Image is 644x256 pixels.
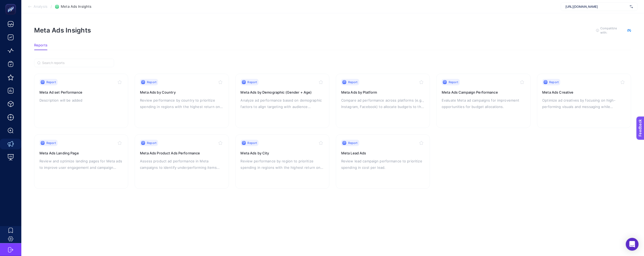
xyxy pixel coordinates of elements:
a: ReportMeta Ads CreativeOptimize ad creatives by focusing on high-performing visuals and messaging... [537,74,631,128]
h3: Meta Ads Creative [542,90,626,95]
span: Report [449,80,458,84]
button: Reports [34,43,47,50]
a: ReportMeta Ads by CityReview performance by region to prioritize spending in regions with the hig... [235,134,329,189]
p: Review performance by country to prioritize spending in regions with the highest return on invest... [140,97,223,110]
span: Report [147,141,156,145]
p: Description will be added [39,97,123,103]
h1: Meta Ads Insights [34,26,91,34]
input: Search [42,61,111,65]
a: ReportMeta Ads Product Ads PerformanceAssess product ad performance in Meta campaigns to identify... [135,134,229,189]
span: Report [46,80,56,84]
p: Compare ad performance across platforms (e.g., Instagram, Facebook) to allocate budgets to the mo... [341,97,425,110]
span: Feedback [3,2,20,6]
span: Report [248,141,257,145]
p: Review and optimize landing pages for Meta ads to improve user engagement and campaign results [39,158,123,171]
p: Assess product ad performance in Meta campaigns to identify underperforming items and potential p... [140,158,223,171]
span: Report [348,141,358,145]
a: ReportMeta Ad set PerformanceDescription will be added [34,74,128,128]
h3: Meta Ad set Performance [39,90,123,95]
a: ReportMeta Ads by CountryReview performance by country to prioritize spending in regions with the... [135,74,229,128]
p: Analyze ad performance based on demographic factors to align targeting with audience characterist... [241,97,324,110]
p: Optimize ad creatives by focusing on high-performing visuals and messaging while addressing low-c... [542,97,626,110]
a: ReportMeta Lead AdsReview lead campaign performance to prioritize spending in cost per lead. [336,134,430,189]
span: [URL][DOMAIN_NAME] [565,5,628,9]
h3: Meta Ads by Demographic (Gender + Age) [241,90,324,95]
h3: Meta Ads Product Ads Performance [140,150,223,156]
h3: Meta Ads Campaign Performance [442,90,525,95]
span: Report [46,141,56,145]
span: Reports [34,43,47,47]
span: Report [549,80,559,84]
a: ReportMeta Ads by Demographic (Gender + Age)Analyze ad performance based on demographic factors t... [235,74,329,128]
h3: Meta Lead Ads [341,150,425,156]
span: Analysis [34,5,47,9]
h3: Meta Ads by City [241,150,324,156]
span: Report [348,80,358,84]
span: Compatible with: [600,26,624,35]
h3: Meta Ads by Platform [341,90,425,95]
img: svg%3e [630,4,633,9]
h3: Meta Ads Landing Page [39,150,123,156]
p: Review lead campaign performance to prioritize spending in cost per lead. [341,158,425,171]
a: ReportMeta Ads by PlatformCompare ad performance across platforms (e.g., Instagram, Facebook) to ... [336,74,430,128]
div: Open Intercom Messenger [626,238,639,251]
a: ReportMeta Ads Landing PageReview and optimize landing pages for Meta ads to improve user engagem... [34,134,128,189]
p: Review performance by region to prioritize spending in regions with the highest return on investm... [241,158,324,171]
p: Evaluate Meta ad campaigns for improvement opportunities for budget allocations. [442,97,525,110]
h3: Meta Ads by Country [140,90,223,95]
span: / [51,4,52,9]
span: Report [147,80,156,84]
span: Report [248,80,257,84]
a: ReportMeta Ads Campaign PerformanceEvaluate Meta ad campaigns for improvement opportunities for b... [436,74,530,128]
span: Meta Ads Insights [61,5,91,9]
